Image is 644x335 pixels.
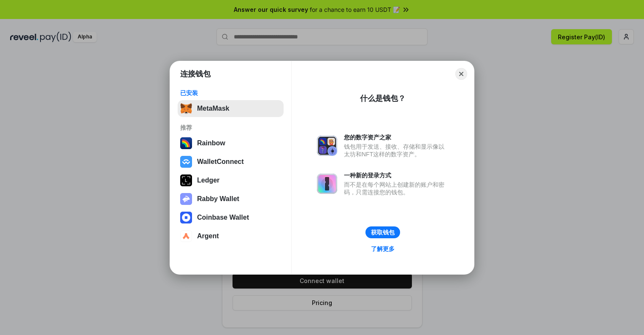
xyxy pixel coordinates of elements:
button: WalletConnect [178,153,284,170]
div: 推荐 [180,124,281,131]
button: Rainbow [178,135,284,152]
div: Rabby Wallet [197,195,239,203]
button: Rabby Wallet [178,191,284,207]
img: svg+xml,%3Csvg%20width%3D%22120%22%20height%3D%22120%22%20viewBox%3D%220%200%20120%20120%22%20fil... [180,137,192,149]
div: 什么是钱包？ [360,93,406,103]
button: 获取钱包 [365,226,400,238]
div: 您的数字资产之家 [344,133,449,141]
div: MetaMask [197,105,229,112]
button: Close [455,68,467,80]
div: WalletConnect [197,158,244,166]
img: svg+xml,%3Csvg%20fill%3D%22none%22%20height%3D%2233%22%20viewBox%3D%220%200%2035%2033%22%20width%... [180,103,192,114]
button: Coinbase Wallet [178,209,284,226]
a: 了解更多 [366,243,400,254]
div: Rainbow [197,139,225,147]
button: Argent [178,228,284,245]
button: MetaMask [178,100,284,117]
div: 一种新的登录方式 [344,172,449,179]
div: 获取钱包 [371,229,395,236]
div: 了解更多 [371,245,395,253]
div: 而不是在每个网站上创建新的账户和密码，只需连接您的钱包。 [344,181,449,196]
img: svg+xml,%3Csvg%20xmlns%3D%22http%3A%2F%2Fwww.w3.org%2F2000%2Fsvg%22%20fill%3D%22none%22%20viewBox... [317,174,337,194]
div: 钱包用于发送、接收、存储和显示像以太坊和NFT这样的数字资产。 [344,143,449,158]
img: svg+xml,%3Csvg%20width%3D%2228%22%20height%3D%2228%22%20viewBox%3D%220%200%2028%2028%22%20fill%3D... [180,156,192,168]
img: svg+xml,%3Csvg%20width%3D%2228%22%20height%3D%2228%22%20viewBox%3D%220%200%2028%2028%22%20fill%3D... [180,230,192,242]
div: Coinbase Wallet [197,214,249,221]
div: Argent [197,232,219,240]
div: 已安装 [180,89,281,97]
div: Ledger [197,177,219,184]
img: svg+xml,%3Csvg%20xmlns%3D%22http%3A%2F%2Fwww.w3.org%2F2000%2Fsvg%22%20fill%3D%22none%22%20viewBox... [317,136,337,156]
button: Ledger [178,172,284,189]
img: svg+xml,%3Csvg%20width%3D%2228%22%20height%3D%2228%22%20viewBox%3D%220%200%2028%2028%22%20fill%3D... [180,212,192,223]
img: svg+xml,%3Csvg%20xmlns%3D%22http%3A%2F%2Fwww.w3.org%2F2000%2Fsvg%22%20fill%3D%22none%22%20viewBox... [180,193,192,205]
h1: 连接钱包 [180,69,211,79]
img: svg+xml,%3Csvg%20xmlns%3D%22http%3A%2F%2Fwww.w3.org%2F2000%2Fsvg%22%20width%3D%2228%22%20height%3... [180,174,192,186]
